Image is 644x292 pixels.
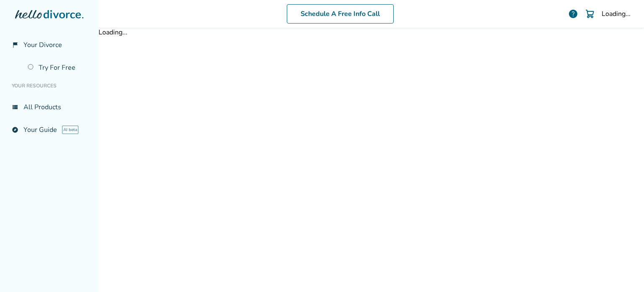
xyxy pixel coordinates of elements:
span: explore [12,126,18,133]
span: AI beta [62,126,78,134]
a: flag_2Your Divorce [7,35,92,55]
div: Loading... [602,9,631,18]
a: Try For Free [23,58,92,77]
span: view_list [12,104,18,110]
span: flag_2 [12,42,18,48]
img: Cart [585,9,595,19]
div: Loading... [99,28,644,37]
a: exploreYour GuideAI beta [7,120,92,139]
a: view_listAll Products [7,97,92,117]
a: help [568,9,578,19]
li: Your Resources [7,77,92,94]
a: Schedule A Free Info Call [287,4,394,24]
span: Your Divorce [23,40,62,50]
